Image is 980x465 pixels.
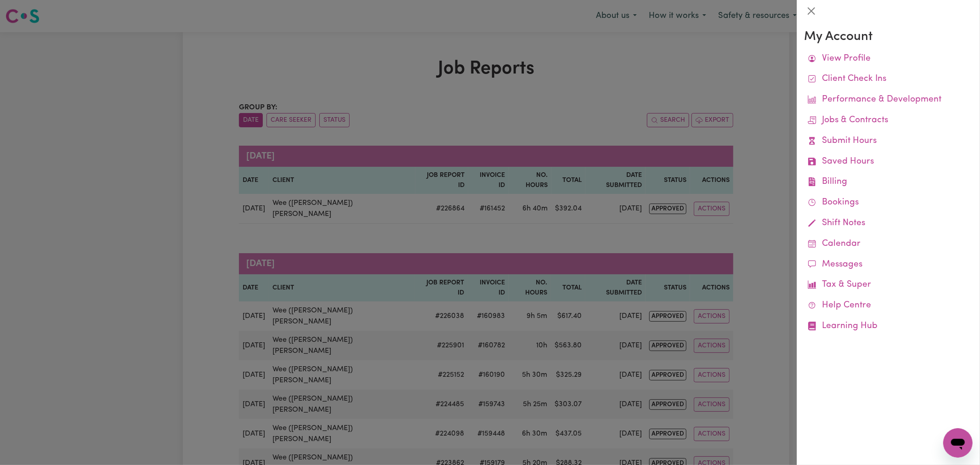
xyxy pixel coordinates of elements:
[804,316,973,337] a: Learning Hub
[804,131,973,152] a: Submit Hours
[804,193,973,213] a: Bookings
[804,275,973,295] a: Tax & Super
[943,428,973,458] iframe: Button to launch messaging window
[804,90,973,110] a: Performance & Development
[804,29,973,45] h3: My Account
[804,295,973,316] a: Help Centre
[804,49,973,69] a: View Profile
[804,152,973,172] a: Saved Hours
[804,69,973,90] a: Client Check Ins
[804,213,973,234] a: Shift Notes
[804,172,973,193] a: Billing
[804,234,973,255] a: Calendar
[804,4,819,18] button: Close
[804,110,973,131] a: Jobs & Contracts
[804,255,973,275] a: Messages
